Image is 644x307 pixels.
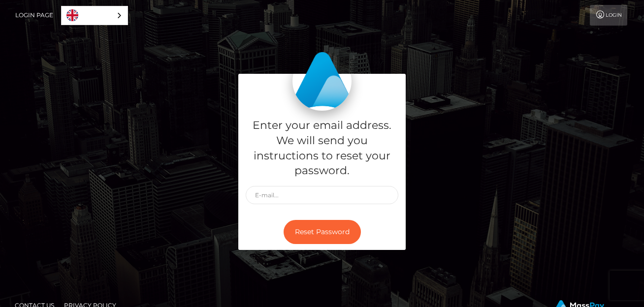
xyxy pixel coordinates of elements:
[15,5,53,26] a: Login Page
[61,6,128,25] aside: Language selected: English
[246,186,398,204] input: E-mail...
[62,6,128,25] a: English
[284,220,361,244] button: Reset Password
[61,6,128,25] div: Language
[590,5,627,26] a: Login
[292,52,352,111] img: MassPay Login
[246,118,398,179] h5: Enter your email address. We will send you instructions to reset your password.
